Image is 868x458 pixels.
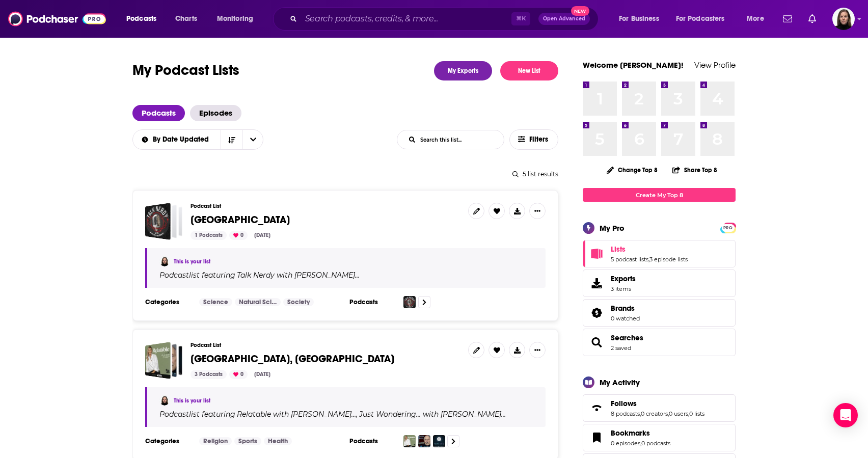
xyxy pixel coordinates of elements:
h4: Talk Nerdy with [PERSON_NAME]… [237,271,360,279]
a: Relatable with [PERSON_NAME]… [235,410,356,418]
h3: Categories [145,437,191,445]
span: Monitoring [217,12,253,26]
button: open menu [132,136,221,143]
button: Open AdvancedNew [538,13,590,25]
a: Los Angeles [145,203,182,240]
a: [GEOGRAPHIC_DATA] [191,214,290,226]
h3: Podcasts [349,437,395,445]
a: Bookmarks [586,430,607,445]
span: Follows [611,399,637,408]
a: Episodes [190,105,241,121]
div: Open Intercom Messenger [833,403,858,427]
div: Search podcasts, credits, & more... [283,7,608,31]
span: Dallas, TX [145,342,182,379]
a: Exports [583,270,736,297]
div: 0 [229,231,248,240]
a: Science [199,298,232,306]
span: , [688,410,689,417]
a: Brands [611,304,640,313]
a: Natural Sciences [235,298,281,306]
a: 0 podcasts [641,440,670,447]
span: PRO [722,224,734,232]
button: Sort Direction [221,130,242,149]
a: Podcasts [132,105,185,121]
div: 1 Podcasts [191,231,227,240]
a: 0 lists [689,410,704,417]
span: Brands [583,299,736,327]
a: Lists [586,247,607,261]
input: Search podcasts, credits, & more... [301,11,511,27]
span: , [356,410,358,419]
a: Lists [611,245,688,254]
a: Show notifications dropdown [804,10,820,28]
div: 3 Podcasts [191,370,227,379]
img: Relatable with Allie Beth Stuckey [403,435,416,447]
a: Talk Nerdy with [PERSON_NAME]… [235,271,360,279]
button: open menu [669,11,740,27]
a: 8 podcasts [611,410,640,417]
h3: Podcasts [349,298,395,306]
h1: My Podcast Lists [132,61,239,80]
a: Health [264,437,292,445]
div: My Pro [600,223,625,233]
a: Follows [586,401,607,415]
a: Just Wondering... with [PERSON_NAME]… [358,410,506,418]
div: Podcast list featuring [159,410,533,419]
button: open menu [119,11,170,27]
div: [DATE] [250,231,275,240]
h4: Relatable with [PERSON_NAME]… [237,410,356,418]
a: My Exports [434,61,492,80]
a: 0 users [669,410,688,417]
span: Filters [529,136,550,143]
a: Searches [586,335,607,349]
span: , [668,410,669,417]
a: This is your list [174,258,210,265]
h3: Podcast List [191,342,460,348]
span: Lists [611,245,626,254]
img: Just Wondering... with Norm Hitzges [418,435,430,447]
button: Show More Button [529,203,546,219]
button: Change Top 8 [601,164,664,176]
a: 2 saved [611,344,631,352]
button: open menu [740,11,777,27]
span: Exports [586,276,607,290]
span: Exports [611,274,636,283]
span: Open Advanced [543,16,585,21]
span: For Podcasters [676,12,725,26]
a: PRO [722,224,734,231]
div: 5 list results [132,170,558,178]
img: Podchaser - Follow, Share and Rate Podcasts [8,9,106,29]
span: Searches [583,329,736,356]
a: Welcome [PERSON_NAME]! [583,60,684,70]
span: Logged in as BevCat3 [832,8,855,30]
img: Bev Hampson [159,395,170,406]
a: Follows [611,399,704,408]
div: 0 [229,370,248,379]
span: For Business [619,12,659,26]
span: Podcasts [126,12,156,26]
span: Follows [583,394,736,422]
h4: Just Wondering... with [PERSON_NAME]… [359,410,506,418]
a: Create My Top 8 [583,188,736,202]
a: 0 episodes [611,440,640,447]
span: , [648,256,649,263]
a: 5 podcast lists [611,256,648,263]
button: open menu [242,130,263,149]
button: open menu [210,11,266,27]
a: Religion [199,437,232,445]
a: Show notifications dropdown [779,10,796,28]
div: My Activity [600,378,640,387]
button: open menu [612,11,672,27]
img: Bev Hampson [159,256,170,266]
img: User Profile [832,8,855,30]
div: [DATE] [250,370,275,379]
a: Society [283,298,314,306]
a: This is your list [174,397,210,404]
span: ⌘ K [511,12,530,25]
span: Brands [611,304,635,313]
a: [GEOGRAPHIC_DATA], [GEOGRAPHIC_DATA] [191,354,394,365]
